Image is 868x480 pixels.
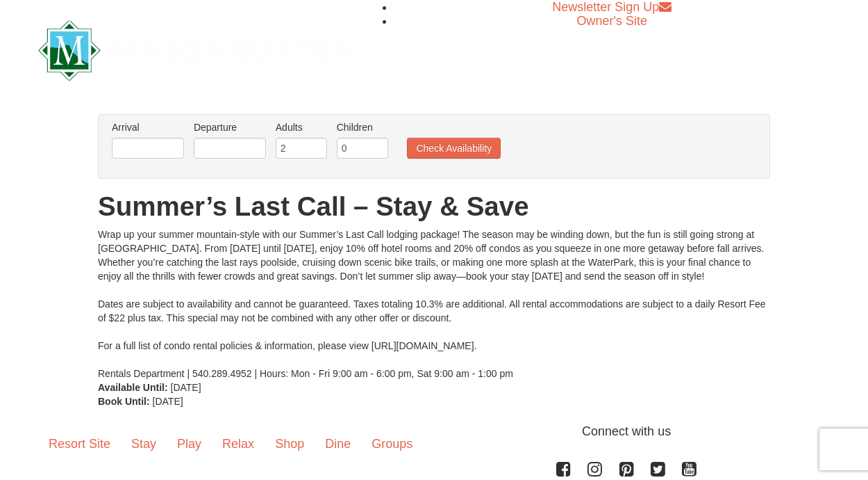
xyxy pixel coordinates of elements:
[361,422,423,465] a: Groups
[38,422,121,465] a: Resort Site
[265,422,315,465] a: Shop
[98,193,770,221] h1: Summer’s Last Call – Stay & Save
[38,20,356,81] img: Massanutten Resort Logo
[153,396,183,407] span: [DATE]
[577,14,647,28] a: Owner's Site
[276,120,327,134] label: Adults
[98,382,168,393] strong: Available Until:
[121,422,167,465] a: Stay
[212,422,265,465] a: Relax
[167,422,212,465] a: Play
[112,120,184,134] label: Arrival
[38,32,356,65] a: Massanutten Resort
[407,138,501,159] button: Check Availability
[98,227,770,381] div: Wrap up your summer mountain-style with our Summer’s Last Call lodging package! The season may be...
[98,396,150,407] strong: Book Until:
[194,120,266,134] label: Departure
[38,422,830,441] p: Connect with us
[171,382,201,393] span: [DATE]
[337,120,388,134] label: Children
[315,422,361,465] a: Dine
